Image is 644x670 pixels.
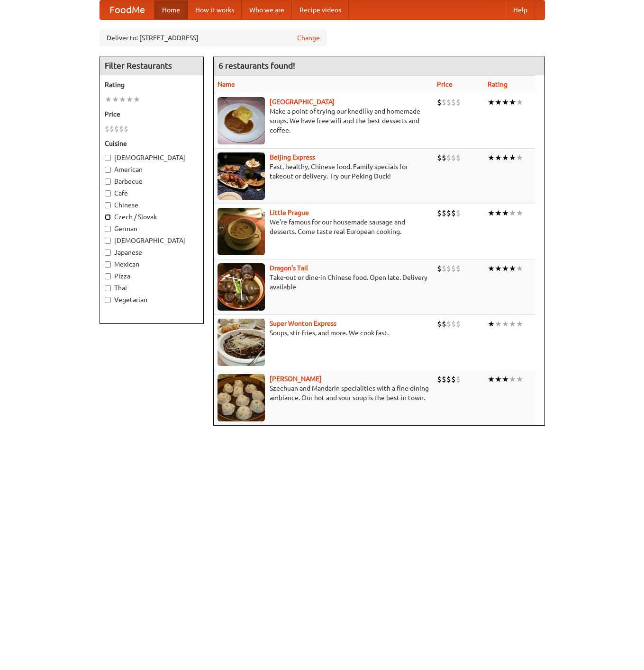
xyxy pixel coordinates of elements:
[105,224,199,233] label: German
[456,319,461,329] li: $
[105,188,199,198] label: Cafe
[502,208,509,218] li: ★
[516,208,523,218] li: ★
[105,179,111,185] input: Barbecue
[105,139,199,148] h5: Cuisine
[495,97,502,107] li: ★
[437,319,442,329] li: $
[218,328,430,338] p: Soups, stir-fries, and more. We cook fast.
[506,0,535,19] a: Help
[437,263,442,274] li: $
[442,152,446,163] li: $
[495,263,502,274] li: ★
[218,97,265,144] img: czechpoint.jpg
[105,226,111,232] input: German
[451,263,456,274] li: $
[509,208,516,218] li: ★
[516,263,523,274] li: ★
[456,208,461,218] li: $
[218,208,265,255] img: littleprague.jpg
[451,374,456,384] li: $
[105,295,199,304] label: Vegetarian
[105,200,199,210] label: Chinese
[495,152,502,163] li: ★
[502,263,509,274] li: ★
[442,208,446,218] li: $
[502,374,509,384] li: ★
[488,80,508,88] a: Rating
[105,248,199,257] label: Japanese
[270,375,322,383] a: [PERSON_NAME]
[446,152,451,163] li: $
[124,124,128,134] li: $
[442,319,446,329] li: $
[456,152,461,163] li: $
[218,273,430,292] p: Take-out or dine-in Chinese food. Open late. Delivery available
[270,320,336,327] a: Super Wonton Express
[437,80,453,88] a: Price
[451,97,456,107] li: $
[100,29,327,46] div: Deliver to: [STREET_ADDRESS]
[488,374,495,384] li: ★
[105,259,199,269] label: Mexican
[218,319,265,366] img: superwonton.jpg
[154,0,188,19] a: Home
[437,208,442,218] li: $
[488,208,495,218] li: ★
[446,263,451,274] li: $
[446,208,451,218] li: $
[105,236,199,245] label: [DEMOGRAPHIC_DATA]
[218,162,430,181] p: Fast, healthy, Chinese food. Family specials for takeout or delivery. Try our Peking Duck!
[105,177,199,186] label: Barbecue
[105,202,111,208] input: Chinese
[437,152,442,163] li: $
[456,374,461,384] li: $
[105,165,199,174] label: American
[270,153,315,161] b: Beijing Express
[456,263,461,274] li: $
[105,155,111,161] input: [DEMOGRAPHIC_DATA]
[442,97,446,107] li: $
[270,264,308,272] a: Dragon's Tail
[516,97,523,107] li: ★
[456,97,461,107] li: $
[446,97,451,107] li: $
[109,124,114,134] li: $
[105,94,112,105] li: ★
[488,319,495,329] li: ★
[442,263,446,274] li: $
[297,33,320,43] a: Change
[105,190,111,197] input: Cafe
[242,0,292,19] a: Who we are
[509,374,516,384] li: ★
[133,94,140,105] li: ★
[105,167,111,173] input: American
[451,319,456,329] li: $
[451,152,456,163] li: $
[218,152,265,200] img: beijing.jpg
[451,208,456,218] li: $
[188,0,242,19] a: How it works
[218,80,235,88] a: Name
[112,94,119,105] li: ★
[105,285,111,291] input: Thai
[105,297,111,303] input: Vegetarian
[270,209,309,216] a: Little Prague
[105,214,111,220] input: Czech / Slovak
[105,271,199,281] label: Pizza
[218,217,430,236] p: We're famous for our housemade sausage and desserts. Come taste real European cooking.
[218,263,265,311] img: dragon.jpg
[105,261,111,268] input: Mexican
[119,94,126,105] li: ★
[488,152,495,163] li: ★
[516,319,523,329] li: ★
[126,94,133,105] li: ★
[105,124,109,134] li: $
[509,152,516,163] li: ★
[218,374,265,421] img: shandong.jpg
[488,97,495,107] li: ★
[218,384,430,402] p: Szechuan and Mandarin specialities with a fine dining ambiance. Our hot and sour soup is the best...
[446,319,451,329] li: $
